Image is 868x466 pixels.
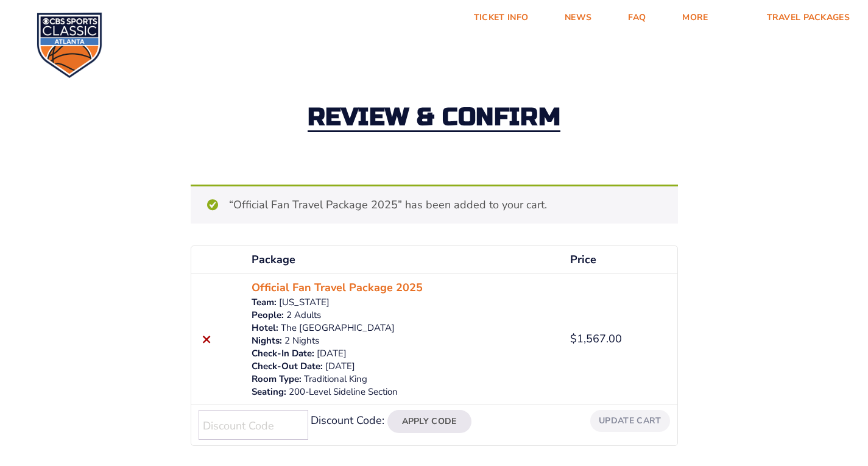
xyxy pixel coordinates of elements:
[244,246,563,274] th: Package
[252,309,556,322] p: 2 Adults
[252,309,284,322] dt: People:
[199,331,215,347] a: Remove this item
[191,185,678,224] div: “Official Fan Travel Package 2025” has been added to your cart.
[308,105,561,132] h2: Review & Confirm
[252,322,556,334] p: The [GEOGRAPHIC_DATA]
[252,386,286,398] dt: Seating:
[252,347,314,360] dt: Check-In Date:
[590,410,669,431] button: Update cart
[570,331,622,346] bdi: 1,567.00
[37,12,102,78] img: CBS Sports Classic
[252,347,556,360] p: [DATE]
[252,296,556,309] p: [US_STATE]
[570,331,577,346] span: $
[563,246,677,274] th: Price
[252,373,302,386] dt: Room Type:
[199,410,308,440] input: Discount Code
[311,413,384,428] label: Discount Code:
[252,334,282,347] dt: Nights:
[252,334,556,347] p: 2 Nights
[252,373,556,386] p: Traditional King
[252,322,278,334] dt: Hotel:
[252,280,423,296] a: Official Fan Travel Package 2025
[252,360,556,373] p: [DATE]
[252,386,556,398] p: 200-Level Sideline Section
[252,296,277,309] dt: Team:
[252,360,323,373] dt: Check-Out Date:
[387,410,471,433] button: Apply Code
